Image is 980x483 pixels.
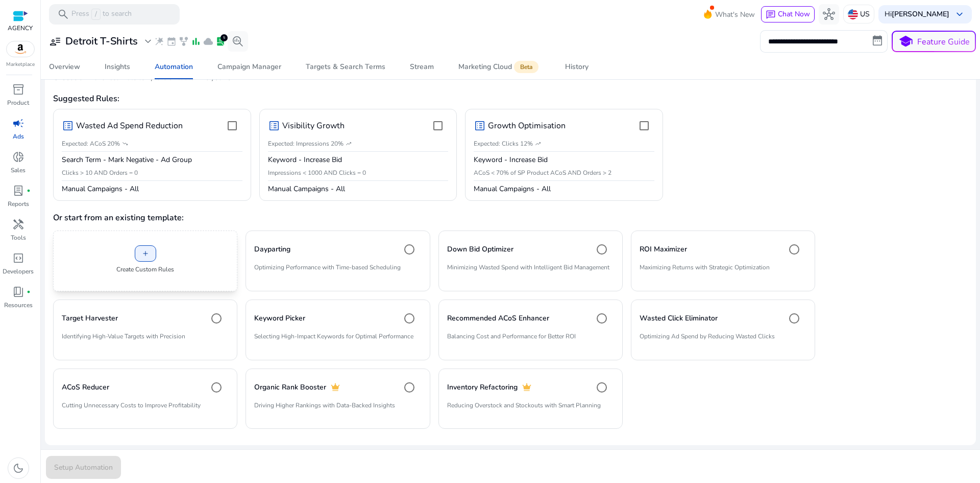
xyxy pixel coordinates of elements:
p: Hi [885,11,949,18]
h4: Visibility Growth [282,121,345,131]
span: fiber_manual_record [27,290,31,294]
p: Keyword - Increase Bid [268,155,449,165]
p: Maximizing Returns with Strategic Optimization [640,263,806,280]
button: add [135,245,156,262]
span: What's New [715,6,755,24]
p: US [860,5,870,23]
p: Minimizing Wasted Spend with Intelligent Bid Management [447,263,614,280]
p: Driving Higher Rankings with Data-Backed Insights [254,401,421,418]
p: Selecting High-Impact Keywords for Optimal Performance [254,332,421,349]
h4: Target Harvester [62,313,118,324]
div: History [565,63,589,71]
p: Product [7,98,29,107]
span: fiber_manual_record [27,189,31,193]
span: list_alt [268,120,280,132]
div: Targets & Search Terms [306,63,385,71]
p: AGENCY [8,24,33,33]
p: ACoS < 70% of SP Product ACoS AND Orders > 2 [474,168,654,177]
p: Balancing Cost and Performance for Better ROI [447,332,614,349]
span: cloud [203,36,213,47]
img: us.svg [848,9,858,19]
h4: Suggested Rules: [53,90,968,106]
span: Chat Now [778,9,810,19]
div: Insights [105,63,130,71]
span: school [898,34,913,49]
span: bar_chart [191,36,201,47]
span: lab_profile [12,185,24,197]
span: / [91,9,101,20]
h4: Or start from an existing template: [53,205,968,223]
button: chatChat Now [761,6,815,22]
span: dark_mode [12,462,24,474]
p: Optimizing Ad Spend by Reducing Wasted Clicks [640,332,806,349]
p: Manual Campaigns - All [62,184,242,194]
p: Feature Guide [917,36,970,48]
h3: Detroit T-Shirts [65,35,138,48]
p: Identifying High-Value Targets with Precision [62,332,229,349]
span: user_attributes [49,35,61,48]
div: Marketing Cloud [458,63,541,71]
h4: Keyword Picker [254,313,305,324]
span: book_4 [12,286,24,298]
span: family_history [179,36,189,47]
p: Marketplace [6,61,35,68]
span: list_alt [62,120,74,132]
span: search_insights [232,35,244,48]
p: Optimizing Performance with Time-based Scheduling [254,263,421,280]
span: list_alt [474,120,486,132]
span: add [141,249,150,258]
p: Resources [4,301,33,310]
span: crown [522,382,532,393]
p: Expected: Impressions 20% [268,139,344,148]
h4: Inventory Refactoring [447,382,518,393]
div: Stream [410,63,434,71]
span: chat [766,10,776,20]
span: wand_stars [154,36,164,47]
p: Developers [3,267,34,276]
p: Reports [8,199,29,209]
button: search_insights [228,31,248,52]
span: search [57,8,69,20]
h4: Dayparting [254,244,290,255]
h4: Down Bid Optimizer [447,244,513,255]
p: Expected: Clicks 12% [474,139,533,148]
p: Press to search [71,9,132,20]
h4: ROI Maximizer [640,244,687,255]
p: Create Custom Rules [116,265,174,274]
p: Cutting Unnecessary Costs to Improve Profitability [62,401,229,418]
p: Ads [13,132,24,141]
span: keyboard_arrow_down [953,8,966,20]
span: event [166,36,177,47]
span: expand_more [142,35,154,48]
p: Expected: ACoS 20% [62,139,120,148]
div: Overview [49,63,80,71]
button: schoolFeature Guide [892,31,976,52]
h4: Organic Rank Booster [254,382,326,393]
img: amazon.svg [7,41,34,57]
h4: Wasted Ad Spend Reduction [76,121,183,131]
p: Tools [11,233,26,242]
p: Clicks > 10 AND Orders = 0 [62,168,242,177]
p: Search Term - Mark Negative - Ad Group [62,155,242,165]
span: hub [823,8,835,20]
span: lab_profile [215,36,226,47]
p: Impressions < 1000 AND Clicks = 0 [268,168,449,177]
b: [PERSON_NAME] [892,9,949,19]
h4: Growth Optimisation [488,121,566,131]
div: 5 [220,34,228,41]
span: Beta [514,61,538,73]
span: crown [330,382,340,393]
h4: Recommended ACoS Enhancer [447,313,549,324]
div: Automation [155,63,193,71]
span: code_blocks [12,252,24,264]
h4: Wasted Click Eliminator [640,313,718,324]
span: inventory_2 [12,83,24,96]
span: trending_up [535,141,541,147]
h4: ACoS Reducer [62,382,109,393]
span: donut_small [12,151,24,163]
p: Reducing Overstock and Stockouts with Smart Planning [447,401,614,418]
p: Manual Campaigns - All [268,184,449,194]
span: campaign [12,117,24,129]
div: Campaign Manager [217,63,281,71]
p: Manual Campaigns - All [474,184,654,194]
